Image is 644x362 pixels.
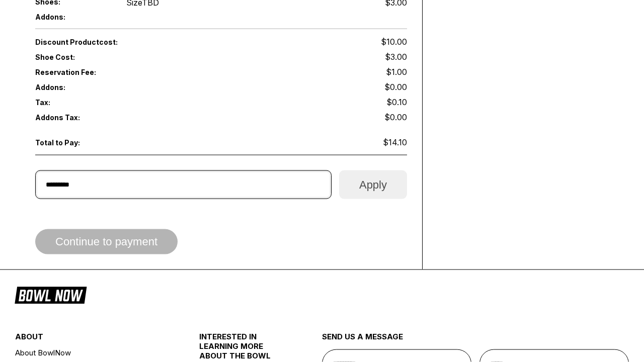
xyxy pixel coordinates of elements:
[35,68,221,76] span: Reservation Fee:
[35,53,110,61] span: Shoe Cost:
[35,138,110,147] span: Total to Pay:
[385,52,407,62] span: $3.00
[35,38,221,46] span: Discount Product cost:
[35,113,110,122] span: Addons Tax:
[35,83,110,92] span: Addons:
[383,137,407,147] span: $14.10
[15,346,169,359] a: About BowlNow
[386,67,407,77] span: $1.00
[15,332,169,346] div: about
[381,37,407,47] span: $10.00
[386,97,407,107] span: $0.10
[384,82,407,92] span: $0.00
[35,13,110,21] span: Addons:
[384,112,407,122] span: $0.00
[322,332,629,349] div: send us a message
[339,170,407,199] button: Apply
[35,98,110,107] span: Tax:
